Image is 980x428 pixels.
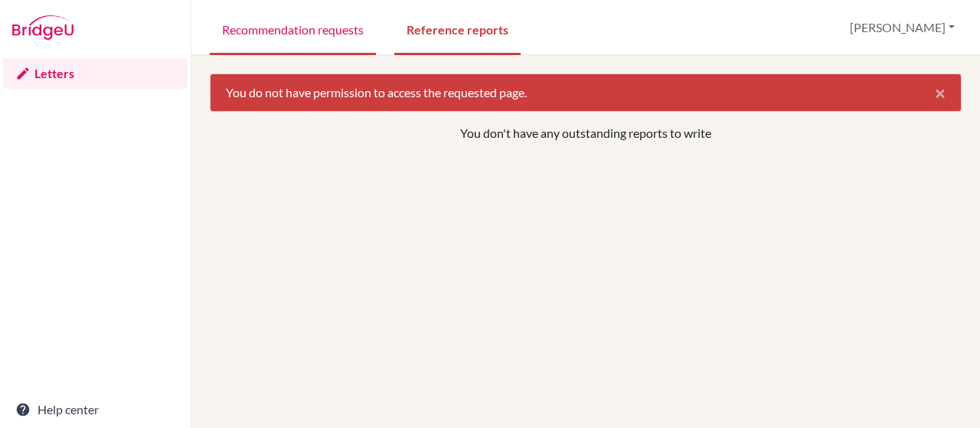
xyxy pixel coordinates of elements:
a: Reference reports [394,2,521,55]
button: [PERSON_NAME] [843,13,962,42]
img: Bridge-U [12,15,73,40]
button: Close [920,74,961,111]
p: You don't have any outstanding reports to write [284,124,887,142]
a: Recommendation requests [210,2,376,55]
div: You do not have permission to access the requested page. [210,74,962,112]
span: × [935,81,946,103]
a: Help center [3,394,188,425]
a: Letters [3,58,188,89]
